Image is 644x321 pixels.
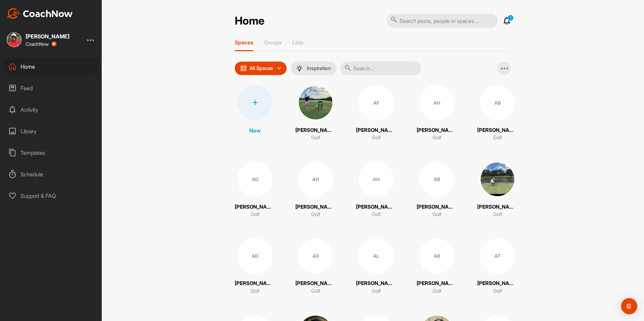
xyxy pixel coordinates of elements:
[235,162,275,218] a: AG[PERSON_NAME]Golf
[235,39,253,46] p: Spaces
[477,280,518,287] p: [PERSON_NAME]
[621,298,637,314] div: Open Intercom Messenger
[4,187,99,204] div: Support & FAQ
[477,239,518,295] a: AT[PERSON_NAME]Golf
[359,85,394,120] div: AF
[356,85,396,142] a: AF[PERSON_NAME]Golf
[432,287,442,295] p: Golf
[359,239,394,274] div: AL
[295,203,336,211] p: [PERSON_NAME]
[387,14,498,28] input: Search posts, people or spaces...
[417,280,457,287] p: [PERSON_NAME]
[356,203,396,211] p: [PERSON_NAME]
[359,162,394,197] div: AH
[419,85,454,120] div: AH
[295,280,336,287] p: [PERSON_NAME]
[477,85,518,142] a: AB[PERSON_NAME]Golf
[356,127,396,134] p: [PERSON_NAME]
[477,203,518,211] p: [PERSON_NAME]
[432,134,442,142] p: Golf
[295,85,336,142] a: [PERSON_NAME]Golf
[264,39,282,46] p: Groups
[419,239,454,274] div: AR
[292,39,303,46] p: Lists
[4,80,99,97] div: Feed
[356,162,396,218] a: AH[PERSON_NAME]Golf
[235,14,264,28] h2: Home
[311,211,320,218] p: Golf
[432,211,442,218] p: Golf
[341,62,421,75] input: Search...
[4,123,99,140] div: Library
[356,239,396,295] a: AL[PERSON_NAME]Golf
[477,127,518,134] p: [PERSON_NAME]
[296,65,303,72] img: menuIcon
[307,66,331,71] p: Inspiration
[480,162,515,197] img: square_937d7000b8709369284fc8976758372e.jpg
[311,134,320,142] p: Golf
[493,211,502,218] p: Golf
[508,15,514,21] p: 1
[240,65,247,72] img: icon
[250,66,273,71] p: All Spaces
[4,166,99,183] div: Schedule
[298,239,333,274] div: AS
[372,211,381,218] p: Golf
[235,280,275,287] p: [PERSON_NAME]
[417,203,457,211] p: [PERSON_NAME]
[4,144,99,161] div: Templates
[419,162,454,197] div: AB
[417,239,457,295] a: AR[PERSON_NAME]Golf
[417,162,457,218] a: AB[PERSON_NAME]Golf
[493,134,502,142] p: Golf
[477,162,518,218] a: [PERSON_NAME]Golf
[295,162,336,218] a: AH[PERSON_NAME]Golf
[493,287,502,295] p: Golf
[237,239,272,274] div: AD
[26,34,69,39] div: [PERSON_NAME]
[298,85,333,120] img: square_6a2c5f456f64983ec7194669b877a3cb.jpg
[251,287,260,295] p: Golf
[4,58,99,75] div: Home
[235,203,275,211] p: [PERSON_NAME]
[356,280,396,287] p: [PERSON_NAME]
[417,127,457,134] p: [PERSON_NAME]
[7,8,73,19] img: CoachNow
[295,127,336,134] p: [PERSON_NAME]
[417,85,457,142] a: AH[PERSON_NAME]Golf
[235,239,275,295] a: AD[PERSON_NAME]Golf
[311,287,320,295] p: Golf
[295,239,336,295] a: AS[PERSON_NAME]Golf
[480,239,515,274] div: AT
[251,211,260,218] p: Golf
[372,134,381,142] p: Golf
[298,162,333,197] div: AH
[372,287,381,295] p: Golf
[480,85,515,120] div: AB
[7,32,22,47] img: square_9011ed703bdf34dddc69f87129ca1fc2.jpg
[237,162,272,197] div: AG
[249,127,261,135] p: New
[26,41,57,47] div: CoachNow
[4,101,99,118] div: Activity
